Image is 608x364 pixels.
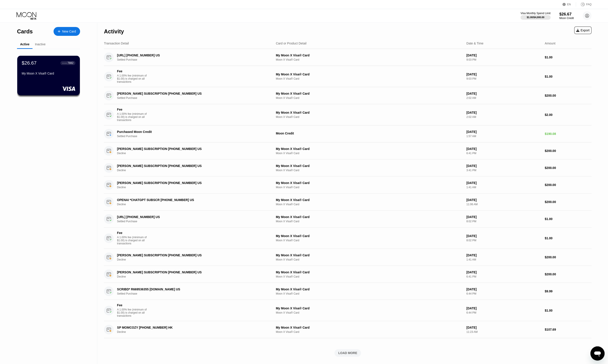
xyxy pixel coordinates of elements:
div: $200.00 [545,166,591,170]
div: [PERSON_NAME] SUBSCRIPTION [PHONE_NUMBER] USDeclineMy Moon X Visa® CardMoon X Visa® Card[DATE]6:4... [104,142,591,159]
div: [PERSON_NAME] SUBSCRIPTION [PHONE_NUMBER] US [117,181,258,185]
div: $1.00 / $4,000.00 [527,16,544,19]
div: Date & Time [466,42,483,45]
div: Export [576,29,589,32]
div: FAQ [586,3,591,6]
div: OPENAI *CHATGPT SUBSCR [PHONE_NUMBER] US [117,198,258,202]
iframe: Button to launch messaging window [590,346,604,360]
div: Moon X Visa® Card [276,239,463,242]
div: My Moon X Visa® Card [276,54,463,57]
div: 1:41 AM [466,258,541,261]
div: Settled Purchase [117,58,269,61]
div: [URL] [PHONE_NUMBER] USSettled PurchaseMy Moon X Visa® CardMoon X Visa® Card[DATE]9:03 PM$1.00 [104,49,591,66]
div: Settled Purchase [117,135,269,138]
div: Fee [117,69,148,73]
div: 11:23 AM [466,330,541,333]
div: [DATE] [466,111,541,114]
div: My Moon X Visa® Card [276,147,463,151]
div: $190.08 [545,132,591,136]
div: My Moon X Visa® Card [276,73,463,76]
div: 11:06 AM [466,203,541,206]
div: My Moon X Visa® Card [276,215,463,219]
div: 9:03 PM [466,77,541,80]
div: My Moon X Visa® Card [276,287,463,291]
div: 3:41 PM [466,169,541,172]
div: Cards [17,28,33,35]
div: 2:02 AM [466,96,541,100]
div: 6:41 PM [466,152,541,155]
div: Fee [117,303,148,307]
div: [DATE] [466,326,541,329]
div: Transaction Detail [104,42,129,45]
div: My Moon X Visa® Card [276,111,463,114]
div: EN [567,3,571,6]
div: [PERSON_NAME] SUBSCRIPTION [PHONE_NUMBER] USDeclineMy Moon X Visa® CardMoon X Visa® Card[DATE]6:4... [104,266,591,283]
div: [PERSON_NAME] SUBSCRIPTION [PHONE_NUMBER] US [117,92,258,95]
div: Visa Monthly Spend Limit [520,12,550,15]
div: $200.00 [545,149,591,153]
div: Moon X Visa® Card [276,220,463,223]
div: Moon X Visa® Card [276,203,463,206]
div: [DATE] [466,92,541,95]
div: Activity [104,28,124,35]
div: Export [574,27,591,34]
div: [DATE] [466,287,541,291]
div: New Card [54,27,80,36]
div: My Moon X Visa® Card [276,307,463,310]
div: [DATE] [466,253,541,257]
div: 1:41 AM [466,186,541,189]
div: $1.00 [545,236,591,240]
div: 6:44 PM [466,311,541,314]
div: Moon Credit [559,17,574,20]
div: Decline [117,152,269,155]
div: Moon X Visa® Card [276,115,463,119]
div: EN [562,2,576,7]
div: [PERSON_NAME] SUBSCRIPTION [PHONE_NUMBER] US [117,147,258,151]
div: FeeA 1.00% fee (minimum of $1.00) is charged on all transactionsMy Moon X Visa® CardMoon X Visa® ... [104,228,591,249]
div: FAQ [576,2,591,7]
div: Active [20,42,29,46]
div: $26.67● ● ● ●7882My Moon X Visa® Card [17,56,80,95]
div: Decline [117,169,269,172]
div: LOAD MORE [104,349,591,357]
div: $200.00 [545,200,591,204]
div: My Moon X Visa® Card [276,253,463,257]
div: My Moon X Visa® Card [276,234,463,238]
div: Purchased Moon Credit [117,130,258,134]
div: My Moon X Visa® Card [276,326,463,329]
div: [URL] [PHONE_NUMBER] USSettled PurchaseMy Moon X Visa® CardMoon X Visa® Card[DATE]8:02 PM$1.00 [104,211,591,228]
div: Moon X Visa® Card [276,96,463,100]
div: OPENAI *CHATGPT SUBSCR [PHONE_NUMBER] USDeclineMy Moon X Visa® CardMoon X Visa® Card[DATE]11:06 A... [104,193,591,211]
div: Decline [117,275,269,278]
div: SCRIBD* R669536355 [DOMAIN_NAME] USSettled PurchaseMy Moon X Visa® CardMoon X Visa® Card[DATE]6:4... [104,283,591,300]
div: [DATE] [466,234,541,238]
div: 8:02 PM [466,239,541,242]
div: [DATE] [466,270,541,274]
div: $2.00 [545,113,591,117]
div: [DATE] [466,215,541,219]
div: Fee [117,231,148,235]
div: [DATE] [466,73,541,76]
div: $200.00 [545,183,591,187]
div: [DATE] [466,147,541,151]
div: $200.00 [545,255,591,259]
div: 2:02 AM [466,115,541,119]
div: My Moon X Visa® Card [22,72,75,75]
div: SP MOMCOZY [PHONE_NUMBER] HK [117,326,258,329]
div: FeeA 1.00% fee (minimum of $1.00) is charged on all transactionsMy Moon X Visa® CardMoon X Visa® ... [104,66,591,87]
div: Decline [117,330,269,333]
div: Fee [117,108,148,111]
div: SCRIBD* R669536355 [DOMAIN_NAME] US [117,287,258,291]
div: Moon X Visa® Card [276,77,463,80]
div: My Moon X Visa® Card [276,92,463,95]
div: [URL] [PHONE_NUMBER] US [117,215,258,219]
div: My Moon X Visa® Card [276,198,463,202]
div: 1:57 AM [466,135,541,138]
div: Moon X Visa® Card [276,330,463,333]
div: $107.69 [545,328,591,331]
div: Moon X Visa® Card [276,186,463,189]
div: 6:41 PM [466,275,541,278]
div: 7882 [67,61,73,65]
div: Visa Monthly Spend Limit$1.00/$4,000.00 [520,12,550,20]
